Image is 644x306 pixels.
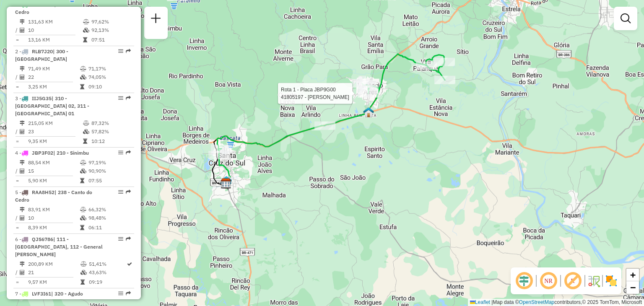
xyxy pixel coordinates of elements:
[587,274,600,288] img: Fluxo de ruas
[15,176,19,185] td: =
[88,205,130,214] td: 66,32%
[91,127,131,136] td: 57,82%
[118,49,123,54] em: Opções
[15,1,92,15] span: | 238 - Canto do Cedro
[88,167,130,175] td: 90,90%
[28,268,80,277] td: 21
[80,215,86,220] i: % de utilização da cubagem
[148,10,164,29] a: Nova sessão e pesquisa
[221,178,231,189] img: CDD Santa Cruz do Sul
[15,236,103,257] span: | 111 - [GEOGRAPHIC_DATA], 112 - General [PERSON_NAME]
[83,37,87,42] i: Tempo total em rota
[118,189,123,194] em: Opções
[617,10,634,27] a: Exibir filtros
[28,36,83,44] td: 13,16 KM
[80,160,86,165] i: % de utilização do peso
[15,1,92,15] span: 1 -
[20,169,25,174] i: Total de Atividades
[15,36,19,44] td: =
[83,28,89,33] i: % de utilização da cubagem
[20,66,25,71] i: Distância Total
[15,83,19,91] td: =
[126,236,131,241] em: Rota exportada
[83,19,89,24] i: % de utilização do peso
[51,290,83,297] span: | 320 - Agudo
[88,83,130,91] td: 09:10
[28,223,80,232] td: 8,39 KM
[514,271,534,291] span: Ocultar deslocamento
[126,49,131,54] em: Rota exportada
[32,236,53,242] span: QJS6786
[15,95,89,117] span: 3 -
[15,189,92,203] span: | 238 - Canto do Cedro
[20,262,25,267] i: Distância Total
[15,150,89,156] span: 4 -
[28,26,83,34] td: 10
[28,119,83,127] td: 215,05 KM
[28,83,80,91] td: 3,25 KM
[28,260,80,268] td: 200,89 KM
[88,223,130,232] td: 06:11
[80,270,87,275] i: % de utilização da cubagem
[126,291,131,296] em: Rota exportada
[468,299,644,306] div: Map data © contributors,© 2025 TomTom, Microsoft
[15,73,19,81] td: /
[28,127,83,136] td: 23
[80,280,85,285] i: Tempo total em rota
[83,129,89,134] i: % de utilização da cubagem
[28,18,83,26] td: 131,63 KM
[15,214,19,222] td: /
[15,167,19,175] td: /
[32,95,52,101] span: IIJ5G35
[28,158,80,167] td: 88,54 KM
[563,271,583,291] span: Exibir rótulo
[80,207,86,212] i: % de utilização do peso
[88,65,130,73] td: 71,17%
[32,48,53,54] span: RLB7J20
[88,214,130,222] td: 98,48%
[88,278,126,286] td: 09:19
[118,96,123,101] em: Opções
[15,268,19,277] td: /
[20,75,25,80] i: Total de Atividades
[15,278,19,286] td: =
[91,18,131,26] td: 97,62%
[20,207,25,212] i: Distância Total
[28,205,80,214] td: 83,91 KM
[221,176,232,187] img: Santa Cruz FAD
[28,65,80,73] td: 71,49 KM
[91,137,131,145] td: 10:12
[80,178,84,183] i: Tempo total em rota
[118,236,123,241] em: Opções
[28,278,80,286] td: 9,57 KM
[28,167,80,175] td: 15
[15,137,19,145] td: =
[91,26,131,34] td: 92,13%
[15,48,68,62] span: | 300 - [GEOGRAPHIC_DATA]
[28,176,80,185] td: 5,90 KM
[118,150,123,155] em: Opções
[88,73,130,81] td: 74,05%
[91,119,131,127] td: 87,32%
[15,127,19,136] td: /
[80,84,84,89] i: Tempo total em rota
[28,73,80,81] td: 22
[20,160,25,165] i: Distância Total
[126,96,131,101] em: Rota exportada
[519,299,555,305] a: OpenStreetMap
[605,274,618,288] img: Exibir/Ocultar setores
[626,281,639,294] a: Zoom out
[126,189,131,194] em: Rota exportada
[363,107,374,118] img: Venâncio Aires
[28,214,80,222] td: 10
[32,189,55,195] span: RAA8H52
[80,169,86,174] i: % de utilização da cubagem
[88,176,130,185] td: 07:55
[630,282,636,293] span: −
[91,36,131,44] td: 07:51
[626,269,639,281] a: Zoom in
[20,270,25,275] i: Total de Atividades
[88,268,126,277] td: 43,63%
[15,236,103,257] span: 6 -
[20,129,25,134] i: Total de Atividades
